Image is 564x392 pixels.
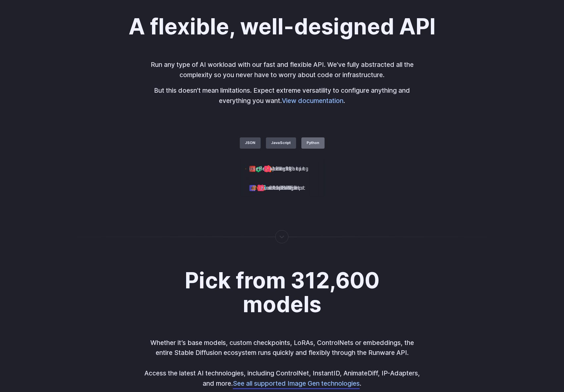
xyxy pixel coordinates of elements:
a: See all supported Image Gen technologies [233,379,360,387]
label: JavaScript [266,137,296,149]
p: But this doesn’t mean limitations. Expect extreme versatility to configure anything and everythin... [144,85,420,106]
span: steps [246,165,263,173]
span: scheduler [299,184,329,192]
label: Python [301,137,325,149]
h2: Pick from 312,600 models [171,269,393,317]
span: numberResults [218,184,261,192]
a: View documentation [282,97,343,105]
p: Run any type of AI workload with our fast and flexible API. We’ve fully abstracted all the comple... [144,60,420,80]
label: JSON [240,137,261,149]
p: Whether it’s base models, custom checkpoints, LoRAs, ControlNets or embeddings, the entire Stable... [144,338,420,389]
h2: A flexible, well-designed API [128,15,436,38]
span: usePromptWeighting [296,165,355,173]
